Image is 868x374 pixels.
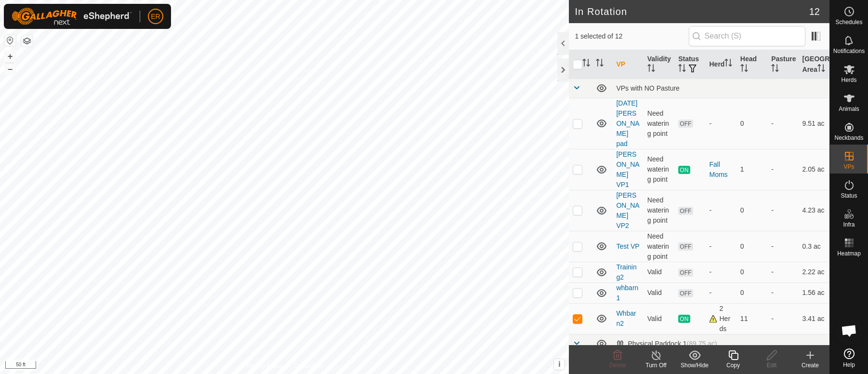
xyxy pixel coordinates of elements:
span: OFF [678,120,693,128]
button: Map Layers [21,35,33,47]
span: ON [678,166,690,174]
th: VP [612,50,643,79]
td: - [767,303,798,334]
button: Reset Map [4,35,16,46]
span: VPs [843,164,854,170]
span: Animals [839,106,859,112]
td: 3.41 ac [799,303,829,334]
span: ON [678,315,690,323]
p-sorticon: Activate to sort [817,66,825,73]
td: 2.22 ac [799,262,829,282]
td: - [767,98,798,149]
div: Edit [752,361,791,370]
span: Neckbands [834,135,863,141]
td: Need watering point [644,98,674,149]
span: Schedules [835,19,862,25]
th: [GEOGRAPHIC_DATA] Area [799,50,829,79]
div: Fall Moms [709,160,732,180]
p-sorticon: Activate to sort [740,66,748,73]
td: 0 [736,231,767,262]
a: Privacy Policy [247,361,283,370]
span: i [558,360,560,368]
div: Create [791,361,829,370]
span: ER [151,12,160,22]
td: 4.23 ac [799,190,829,231]
input: Search (S) [689,26,805,46]
span: Status [841,193,857,199]
span: 12 [809,4,820,19]
span: Help [843,362,855,368]
td: Valid [644,262,674,282]
td: - [767,282,798,303]
td: Need watering point [644,231,674,262]
span: OFF [678,268,693,277]
td: 0 [736,282,767,303]
td: Need watering point [644,190,674,231]
button: i [554,359,565,370]
a: [PERSON_NAME] VP2 [616,191,639,229]
button: – [4,63,16,75]
a: Test VP [616,242,639,250]
td: - [767,149,798,190]
span: Heatmap [837,251,861,256]
div: - [709,288,732,298]
div: Show/Hide [675,361,714,370]
div: - [709,205,732,215]
span: 1 selected of 12 [575,31,688,41]
a: Training2 [616,263,636,281]
td: 2.05 ac [799,149,829,190]
a: Open chat [835,316,864,345]
th: Validity [644,50,674,79]
span: Herds [841,77,856,83]
a: whbarn1 [616,284,638,302]
p-sorticon: Activate to sort [582,60,590,68]
th: Status [674,50,705,79]
td: 1 [736,149,767,190]
td: 11 [736,303,767,334]
h2: In Rotation [575,6,809,17]
a: Help [830,345,868,372]
a: [PERSON_NAME] VP1 [616,150,639,188]
a: [DATE] [PERSON_NAME] pad [616,99,639,147]
p-sorticon: Activate to sort [724,60,732,68]
span: Notifications [833,48,865,54]
a: Contact Us [294,361,322,370]
span: Infra [843,222,855,227]
span: Delete [609,362,626,369]
div: 2 Herds [709,304,732,334]
div: - [709,119,732,129]
td: - [767,231,798,262]
div: Turn Off [637,361,675,370]
div: - [709,267,732,277]
td: Valid [644,303,674,334]
div: VPs with NO Pasture [616,84,826,92]
th: Herd [705,50,736,79]
td: 1.56 ac [799,282,829,303]
p-sorticon: Activate to sort [647,66,655,73]
th: Head [736,50,767,79]
td: 0.3 ac [799,231,829,262]
span: (89.75 ac) [687,340,717,347]
button: + [4,51,16,62]
p-sorticon: Activate to sort [596,60,604,68]
a: Whbarn2 [616,309,636,327]
th: Pasture [767,50,798,79]
p-sorticon: Activate to sort [771,66,779,73]
td: Valid [644,282,674,303]
td: Need watering point [644,149,674,190]
td: 9.51 ac [799,98,829,149]
div: Physical Paddock 1 [616,340,717,348]
p-sorticon: Activate to sort [678,66,686,73]
span: OFF [678,242,693,251]
td: 0 [736,262,767,282]
td: - [767,190,798,231]
div: - [709,241,732,252]
div: Copy [714,361,752,370]
img: Gallagher Logo [12,8,132,25]
span: OFF [678,289,693,297]
span: OFF [678,207,693,215]
td: - [767,262,798,282]
td: 0 [736,98,767,149]
td: 0 [736,190,767,231]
